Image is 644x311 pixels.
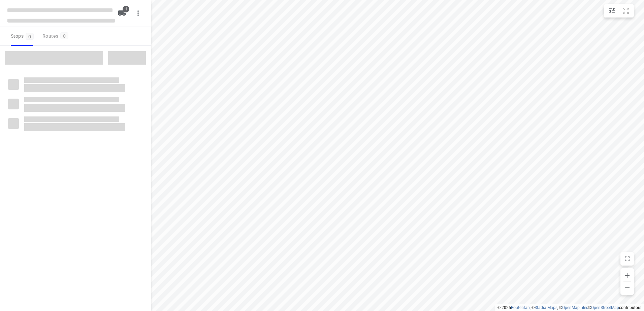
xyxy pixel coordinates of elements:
[604,4,634,18] div: small contained button group
[591,305,619,310] a: OpenStreetMap
[535,305,557,310] a: Stadia Maps
[511,305,530,310] a: Routetitan
[562,305,588,310] a: OpenMapTiles
[605,4,619,18] button: Map settings
[497,305,641,310] li: © 2025 , © , © © contributors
